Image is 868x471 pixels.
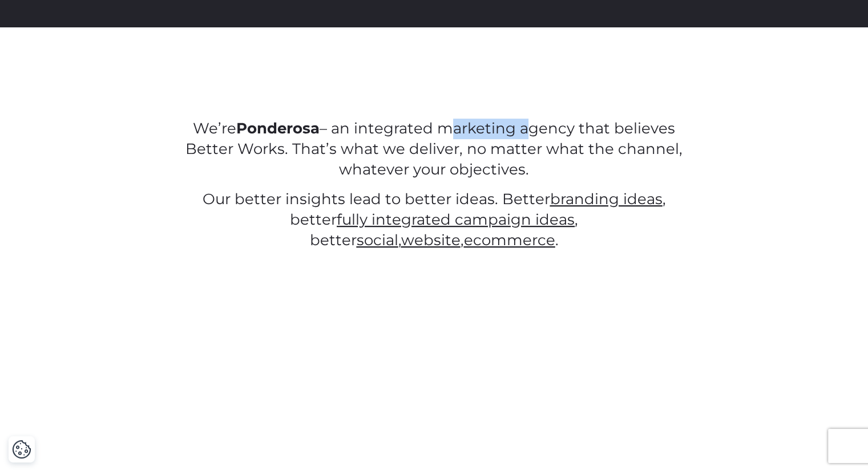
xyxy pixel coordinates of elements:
a: ecommerce [463,231,555,249]
strong: Ponderosa [236,119,320,137]
p: We’re – an integrated marketing agency that believes Better Works. That’s what we deliver, no mat... [176,119,692,180]
a: website [401,231,460,249]
a: social [356,231,398,249]
button: Cookie Settings [12,440,31,459]
img: Revisit consent button [12,440,31,459]
p: Our better insights lead to better ideas. Better , better , better , , . [176,189,692,251]
a: branding ideas [550,190,662,208]
a: fully integrated campaign ideas [337,210,575,229]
